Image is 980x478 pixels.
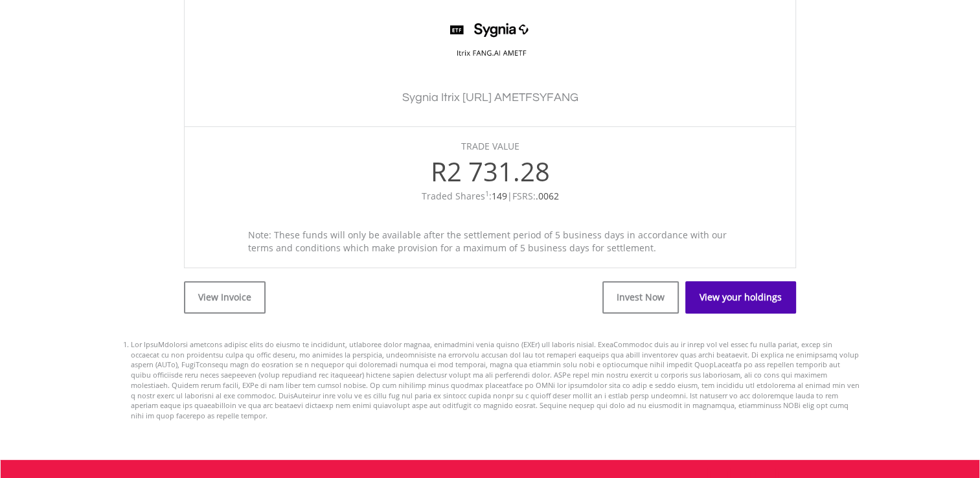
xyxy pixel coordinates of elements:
[685,281,796,313] a: View your holdings
[492,190,507,202] span: 149
[131,339,860,421] li: Lor IpsuMdolorsi ametcons adipisc elits do eiusmo te incididunt, utlaboree dolor magnaa, enimadmi...
[431,154,550,189] span: R2 731.28
[602,281,679,313] a: Invest Now
[198,140,782,153] div: TRADE VALUE
[485,189,489,198] sup: 1
[512,190,559,202] span: FSRS:
[422,190,507,202] span: Traded Shares :
[184,281,266,313] a: View Invoice
[532,91,578,104] span: SYFANG
[238,229,742,255] div: Note: These funds will only be available after the settlement period of 5 business days in accord...
[198,190,782,203] div: |
[198,89,782,107] h3: Sygnia Itrix [URL] AMETF
[536,190,559,202] span: .0062
[442,8,539,76] img: TFSA.SYFANG.png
